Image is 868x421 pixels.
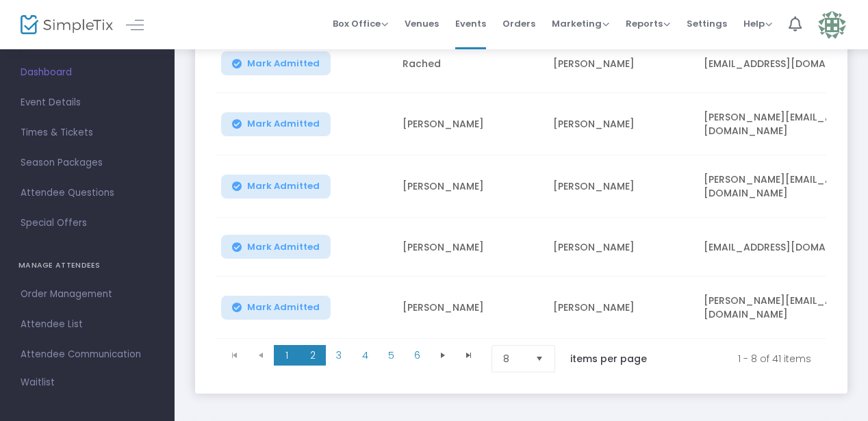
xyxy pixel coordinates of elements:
span: Event Details [21,94,154,112]
td: [PERSON_NAME] [545,155,695,218]
button: Mark Admitted [221,235,331,259]
span: Attendee Communication [21,346,154,363]
td: [PERSON_NAME] [394,93,545,155]
button: Mark Admitted [221,175,331,199]
span: Dashboard [21,64,154,81]
button: Select [530,346,549,372]
span: Go to the next page [437,350,448,361]
span: Mark Admitted [247,302,320,313]
label: items per page [570,352,647,366]
span: Reports [626,17,670,30]
span: Mark Admitted [247,181,320,192]
span: Page 4 [352,345,378,366]
td: [PERSON_NAME] [545,34,695,93]
span: Attendee Questions [21,184,154,202]
span: Go to the next page [430,345,456,366]
td: Rached [394,34,545,93]
span: Attendee List [21,316,154,333]
button: Mark Admitted [221,51,331,75]
button: Mark Admitted [221,296,331,320]
span: Orders [502,6,535,41]
span: Marketing [552,17,609,30]
span: Page 2 [300,345,326,366]
span: 8 [503,352,524,366]
span: Go to the last page [463,350,474,361]
td: [PERSON_NAME] [394,155,545,218]
td: [PERSON_NAME] [545,277,695,339]
span: Page 1 [274,345,300,366]
span: Special Offers [21,214,154,232]
span: Mark Admitted [247,118,320,129]
span: Mark Admitted [247,58,320,69]
span: Times & Tickets [21,124,154,142]
td: [PERSON_NAME] [394,277,545,339]
button: Mark Admitted [221,112,331,136]
td: [PERSON_NAME] [545,93,695,155]
span: Go to the last page [456,345,482,366]
span: Venues [405,6,439,41]
span: Page 3 [326,345,352,366]
span: Help [743,17,772,30]
span: Page 5 [378,345,404,366]
span: Settings [687,6,727,41]
span: Order Management [21,285,154,303]
span: Season Packages [21,154,154,172]
span: Waitlist [21,376,55,390]
h4: MANAGE ATTENDEES [18,252,156,279]
td: [PERSON_NAME] [394,218,545,277]
td: [PERSON_NAME] [545,218,695,277]
span: Mark Admitted [247,242,320,253]
span: Box Office [333,17,388,30]
span: Events [455,6,486,41]
span: Page 6 [404,345,430,366]
kendo-pager-info: 1 - 8 of 41 items [676,345,811,372]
